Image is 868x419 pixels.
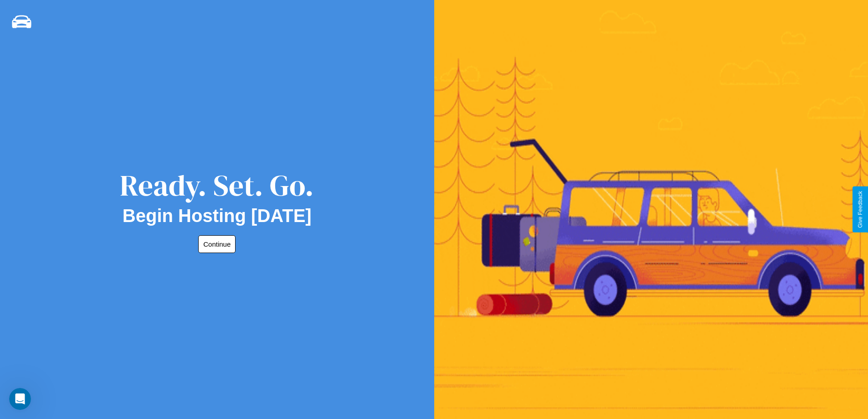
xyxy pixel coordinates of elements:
div: Give Feedback [857,191,863,228]
iframe: Intercom live chat [9,388,31,410]
h2: Begin Hosting [DATE] [123,206,312,226]
div: Ready. Set. Go. [120,165,314,206]
button: Continue [198,235,236,253]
